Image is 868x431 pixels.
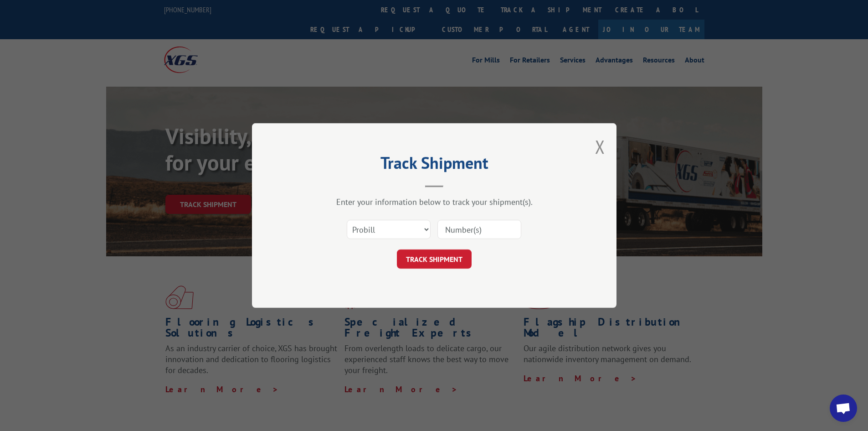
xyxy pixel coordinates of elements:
div: Open chat [830,395,857,422]
input: Number(s) [437,220,521,239]
div: Enter your information below to track your shipment(s). [298,197,571,207]
button: TRACK SHIPMENT [397,249,472,269]
button: Close modal [595,135,605,159]
h2: Track Shipment [298,156,571,174]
